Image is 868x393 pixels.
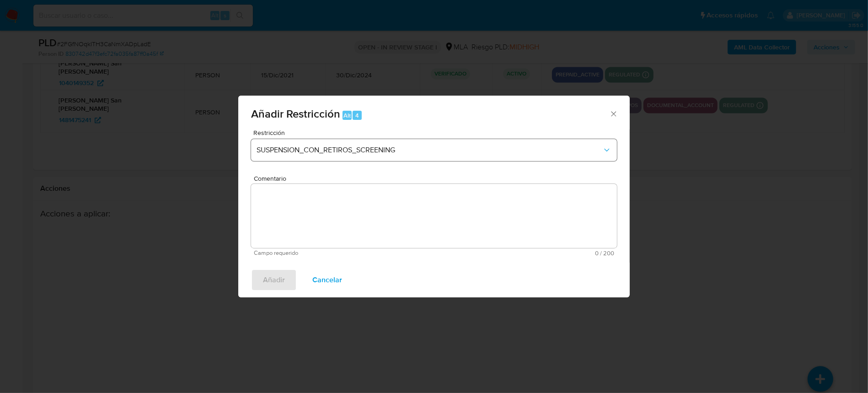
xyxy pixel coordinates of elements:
span: 4 [355,111,359,120]
button: Cancelar [300,269,354,291]
span: Añadir Restricción [251,106,340,122]
button: Restriction [251,139,617,161]
span: Cancelar [312,270,342,290]
span: Campo requerido [254,250,434,256]
button: Cerrar ventana [609,109,617,118]
span: Alt [343,111,351,120]
span: SUSPENSION_CON_RETIROS_SCREENING [257,145,602,155]
span: Máximo 200 caracteres [434,250,614,256]
span: Comentario [254,175,620,182]
span: Restricción [253,129,619,136]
